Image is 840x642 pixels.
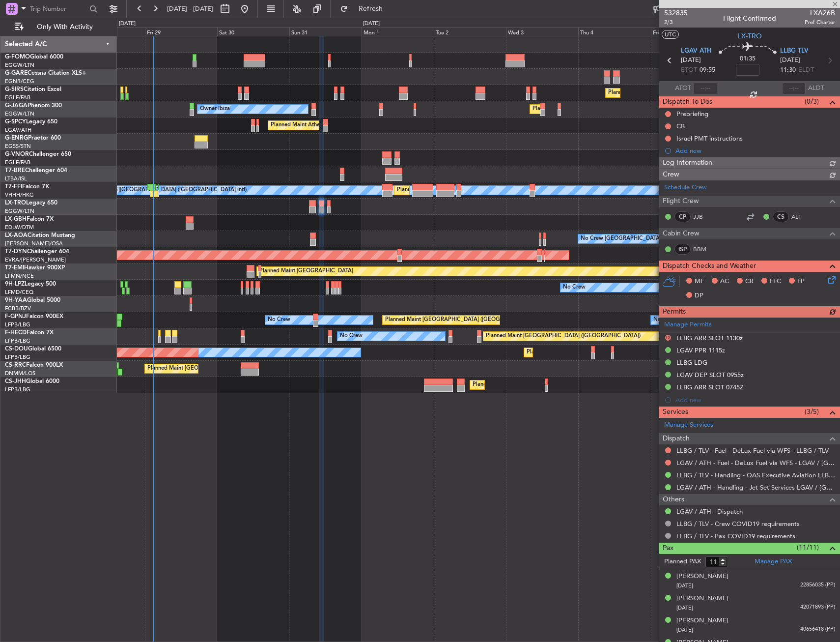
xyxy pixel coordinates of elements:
span: G-SPCY [5,119,26,125]
div: [PERSON_NAME] [676,616,728,626]
a: F-HECDFalcon 7X [5,330,54,336]
a: T7-FFIFalcon 7X [5,184,49,190]
span: G-GARE [5,70,28,76]
div: No Crew [268,313,290,327]
a: G-JAGAPhenom 300 [5,103,62,109]
a: EGLF/FAB [5,94,30,101]
span: G-ENRG [5,135,28,141]
a: [PERSON_NAME]/QSA [5,240,63,247]
a: VHHH/HKG [5,191,34,199]
span: 9H-LPZ [5,281,25,287]
span: LXA26B [805,8,835,18]
span: Pax [663,543,673,554]
span: DP [695,291,703,301]
a: Manage PAX [755,557,792,567]
div: Planned Maint [GEOGRAPHIC_DATA] ([GEOGRAPHIC_DATA]) [147,361,302,376]
span: LX-AOA [5,233,28,238]
div: Israel PMT instructions [676,134,743,143]
span: 22856035 (PP) [800,581,835,589]
span: 40656418 (PP) [800,625,835,634]
span: Only With Activity [26,24,104,30]
div: Planned Maint [GEOGRAPHIC_DATA] [259,264,353,279]
div: [DATE] [363,20,380,28]
a: LGAV / ATH - Dispatch [676,507,743,516]
span: LLBG TLV [780,46,809,56]
a: G-VNORChallenger 650 [5,151,71,157]
div: Planned Maint [GEOGRAPHIC_DATA] ([GEOGRAPHIC_DATA]) [527,345,681,360]
div: Add new [675,146,835,155]
span: (3/5) [805,407,819,417]
a: LFMN/NCE [5,272,34,280]
a: T7-EMIHawker 900XP [5,265,65,271]
a: CS-DOUGlobal 6500 [5,346,61,352]
span: Others [663,494,684,505]
a: LX-AOACitation Mustang [5,233,75,238]
a: LLBG / TLV - Handling - QAS Executive Aviation LLBG / TLV [676,471,835,479]
div: No Crew [563,280,586,295]
div: No Crew [340,329,363,344]
span: T7-BRE [5,168,25,174]
span: FFC [770,277,781,287]
div: Prebriefing [676,110,708,118]
a: DNMM/LOS [5,370,35,377]
div: CB [676,122,685,130]
a: LFMD/CEQ [5,289,33,296]
div: Thu 4 [578,27,650,36]
span: Dispatch [663,433,690,444]
span: F-GPNJ [5,314,26,320]
a: LLBG / TLV - Pax COVID19 requirements [676,532,795,540]
span: [DATE] [676,626,693,634]
a: LGAV/ATH [5,126,31,134]
span: 9H-YAA [5,297,27,303]
span: (11/11) [797,542,819,553]
span: 42071893 (PP) [800,603,835,612]
input: Trip Number [30,1,86,16]
div: [PERSON_NAME] [676,572,728,582]
div: [DATE] [119,20,136,28]
a: G-SIRSCitation Excel [5,87,61,92]
button: UTC [662,30,679,39]
span: 532835 [664,8,688,18]
a: 9H-LPZLegacy 500 [5,281,56,287]
span: 01:35 [740,54,756,64]
a: LX-GBHFalcon 7X [5,216,54,222]
a: LLBG / TLV - Crew COVID19 requirements [676,520,800,528]
a: T7-BREChallenger 604 [5,168,67,174]
div: Sat 30 [217,27,289,36]
a: Manage Services [664,420,713,430]
a: LFPB/LBG [5,353,30,361]
div: Planned Maint Athens ([PERSON_NAME] Intl) [271,118,384,133]
span: G-JAGA [5,103,28,109]
span: G-SIRS [5,87,24,92]
div: [PERSON_NAME][GEOGRAPHIC_DATA] ([GEOGRAPHIC_DATA] Intl) [75,183,247,198]
label: Planned PAX [664,557,701,567]
span: G-VNOR [5,151,29,157]
div: Tue 2 [434,27,506,36]
a: LFPB/LBG [5,321,30,328]
a: LFPB/LBG [5,337,30,345]
span: T7-EMI [5,265,24,271]
span: [DATE] [676,604,693,612]
div: No Crew [653,313,676,327]
a: LLBG / TLV - Fuel - DeLux Fuel via WFS - LLBG / TLV [676,446,829,455]
a: G-GARECessna Citation XLS+ [5,70,86,76]
span: [DATE] [681,56,701,65]
div: Planned Maint [GEOGRAPHIC_DATA] ([GEOGRAPHIC_DATA]) [608,86,763,100]
span: T7-FFI [5,184,22,190]
span: ETOT [681,65,697,75]
div: [PERSON_NAME] [676,594,728,604]
a: LX-TROLegacy 650 [5,200,57,206]
div: Planned Maint [GEOGRAPHIC_DATA] ([GEOGRAPHIC_DATA]) [486,329,641,344]
a: EGGW/LTN [5,110,34,117]
a: EGGW/LTN [5,207,34,215]
a: EDLW/DTM [5,224,34,231]
div: Planned Maint [GEOGRAPHIC_DATA] ([GEOGRAPHIC_DATA]) [385,313,540,327]
a: LGAV / ATH - Fuel - DeLux Fuel via WFS - LGAV / [GEOGRAPHIC_DATA] [676,459,835,467]
span: Pref Charter [805,18,835,27]
span: ATOT [675,84,691,93]
span: MF [695,277,704,287]
a: CS-RRCFalcon 900LX [5,362,63,368]
a: CS-JHHGlobal 6000 [5,379,59,384]
a: G-SPCYLegacy 650 [5,119,57,125]
span: AC [720,277,729,287]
